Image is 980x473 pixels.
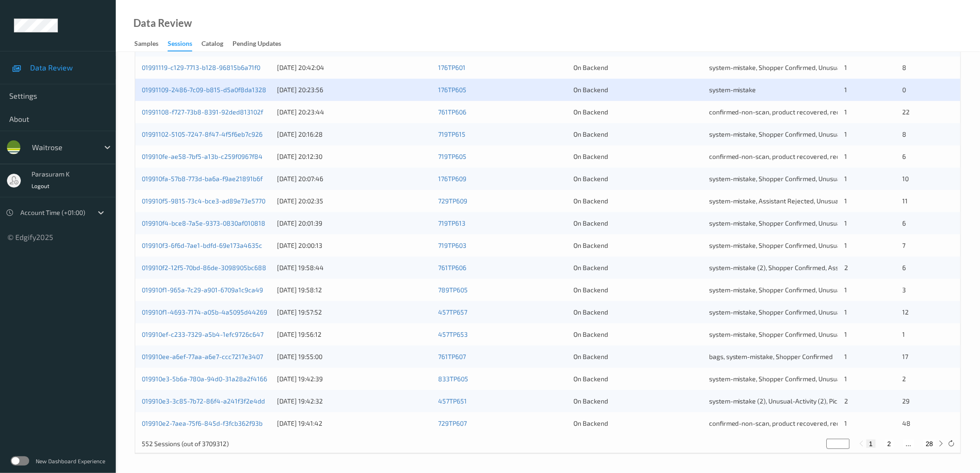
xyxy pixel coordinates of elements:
[844,241,847,249] span: 1
[438,286,468,294] a: 789TP605
[867,440,876,448] button: 1
[277,308,432,317] div: [DATE] 19:57:52
[438,241,466,249] a: 719TP603
[574,419,703,428] div: On Backend
[574,219,703,228] div: On Backend
[232,38,290,50] a: Pending Updates
[709,419,945,427] span: confirmed-non-scan, product recovered, recovered product, Shopper Confirmed
[232,39,281,50] div: Pending Updates
[844,375,847,383] span: 1
[142,353,263,360] a: 019910ee-a6ef-77aa-a6e7-ccc7217e3407
[438,264,466,271] a: 761TP606
[574,330,703,339] div: On Backend
[844,397,848,405] span: 2
[438,152,466,160] a: 719TP605
[709,175,920,183] span: system-mistake, Shopper Confirmed, Unusual-Activity, Picklist item alert
[903,440,914,448] button: ...
[709,241,867,249] span: system-mistake, Shopper Confirmed, Unusual-Activity
[277,285,432,295] div: [DATE] 19:58:12
[709,130,867,138] span: system-mistake, Shopper Confirmed, Unusual-Activity
[277,196,432,206] div: [DATE] 20:02:35
[142,219,265,227] a: 019910f4-bce8-7a5e-9373-0830af010818
[709,152,945,160] span: confirmed-non-scan, product recovered, recovered product, Shopper Confirmed
[142,197,265,205] a: 019910f5-9815-73c4-bce3-ad89e73e5770
[438,197,467,205] a: 729TP609
[438,419,467,427] a: 729TP607
[277,63,432,72] div: [DATE] 20:42:04
[168,39,192,51] div: Sessions
[844,264,848,271] span: 2
[277,85,432,95] div: [DATE] 20:23:56
[438,63,465,71] a: 176TP601
[574,241,703,250] div: On Backend
[709,286,867,294] span: system-mistake, Shopper Confirmed, Unusual-Activity
[903,219,906,227] span: 6
[142,86,266,94] a: 01991109-2486-7c09-b815-d5a0f8da1328
[574,374,703,384] div: On Backend
[142,439,229,448] p: 552 Sessions (out of 3709312)
[574,397,703,406] div: On Backend
[277,107,432,117] div: [DATE] 20:23:44
[903,308,909,316] span: 12
[709,86,756,94] span: system-mistake
[277,241,432,250] div: [DATE] 20:00:13
[903,353,909,360] span: 17
[903,197,908,205] span: 11
[438,175,466,183] a: 176TP609
[903,264,906,271] span: 6
[438,130,465,138] a: 719TP615
[923,440,936,448] button: 28
[844,353,847,360] span: 1
[844,330,847,338] span: 1
[844,63,847,71] span: 1
[903,108,910,116] span: 22
[277,419,432,428] div: [DATE] 19:41:42
[844,308,847,316] span: 1
[903,375,906,383] span: 2
[142,397,265,405] a: 019910e3-3c85-7b72-86f4-a241f3f2e4dd
[574,107,703,117] div: On Backend
[574,130,703,139] div: On Backend
[142,241,262,249] a: 019910f3-6f6d-7ae1-bdfd-69e173a4635c
[142,308,267,316] a: 019910f1-4693-7174-a05b-4a5095d44269
[903,286,906,294] span: 3
[844,86,847,94] span: 1
[438,330,468,338] a: 457TP653
[438,219,465,227] a: 719TP613
[142,130,263,138] a: 01991102-5105-7247-8f47-4f5f6eb7c926
[844,130,847,138] span: 1
[709,353,833,360] span: bags, system-mistake, Shopper Confirmed
[903,419,911,427] span: 48
[142,286,263,294] a: 019910f1-965a-7c29-a901-6709a1c9ca49
[574,196,703,206] div: On Backend
[438,108,466,116] a: 761TP606
[438,353,466,360] a: 761TP607
[201,39,223,50] div: Catalog
[903,330,905,338] span: 1
[142,375,267,383] a: 019910e3-5b6a-780a-94d0-31a28a2f4166
[438,86,466,94] a: 176TP605
[903,397,910,405] span: 29
[277,152,432,161] div: [DATE] 20:12:30
[277,352,432,361] div: [DATE] 19:55:00
[844,286,847,294] span: 1
[438,397,467,405] a: 457TP651
[574,308,703,317] div: On Backend
[277,174,432,183] div: [DATE] 20:07:46
[277,330,432,339] div: [DATE] 19:56:12
[574,263,703,272] div: On Backend
[885,440,894,448] button: 2
[277,219,432,228] div: [DATE] 20:01:39
[168,38,201,51] a: Sessions
[574,174,703,183] div: On Backend
[134,38,168,50] a: Samples
[142,152,263,160] a: 019910fe-ae58-7bf5-a13b-c259f0967f84
[133,19,192,28] div: Data Review
[142,175,263,183] a: 019910fa-57b8-773d-ba6a-f9ae21891b6f
[574,152,703,161] div: On Backend
[574,85,703,95] div: On Backend
[709,63,867,71] span: system-mistake, Shopper Confirmed, Unusual-Activity
[903,241,906,249] span: 7
[709,219,920,227] span: system-mistake, Shopper Confirmed, Unusual-Activity, Picklist item alert
[142,108,263,116] a: 01991108-f727-73b8-8391-92ded813102f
